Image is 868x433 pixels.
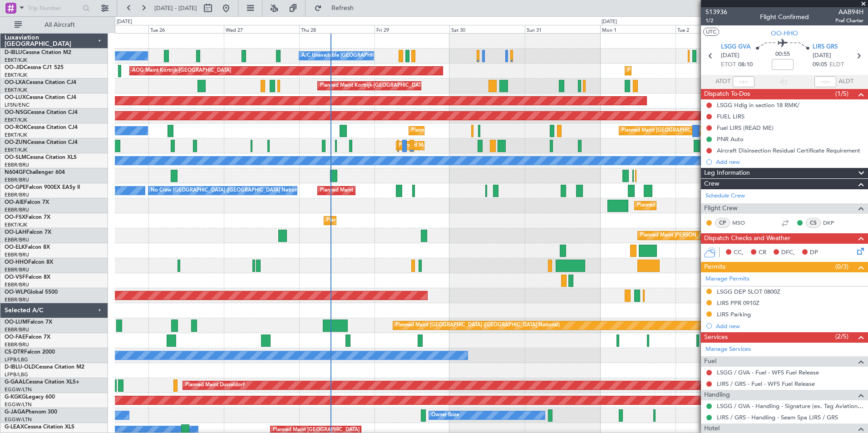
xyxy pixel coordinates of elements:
[5,117,27,123] a: EBKT/KJK
[395,319,560,332] div: Planned Maint [GEOGRAPHIC_DATA] ([GEOGRAPHIC_DATA] National)
[771,29,798,38] span: OO-HHO
[806,218,821,228] div: CS
[715,218,730,228] div: CP
[705,275,750,284] a: Manage Permits
[5,207,29,213] a: EBBR/BRU
[823,219,843,227] a: DKP
[24,22,96,28] span: All Aircraft
[5,50,22,55] span: D-IBLU
[5,394,55,400] a: G-KGKGLegacy 600
[721,60,736,69] span: ETOT
[813,43,838,52] span: LIRS GRS
[375,25,450,33] div: Fri 29
[703,28,719,36] button: UTC
[132,64,231,78] div: AOG Maint Kortrijk-[GEOGRAPHIC_DATA]
[5,320,52,325] a: OO-LUMFalcon 7X
[813,60,827,69] span: 09:05
[5,401,32,408] a: EGGW/LTN
[5,140,78,145] a: OO-ZUNCessna Citation CJ4
[117,18,132,26] div: [DATE]
[717,413,838,421] a: LIRS / GRS - Handling - Seam Spa LIRS / GRS
[838,77,853,86] span: ALDT
[5,320,27,325] span: OO-LUM
[5,335,50,340] a: OO-FAEFalcon 7X
[835,89,848,98] span: (1/5)
[717,402,863,410] a: LSGG / GVA - Handling - Signature (ex. Tag Aviation) LSGG / GVA
[5,140,27,145] span: OO-ZUN
[5,326,29,333] a: EBBR/BRU
[5,125,27,130] span: OO-ROK
[185,379,245,392] div: Planned Maint Dusseldorf
[704,262,725,272] span: Permits
[734,248,744,257] span: CC,
[224,25,299,33] div: Wed 27
[717,369,819,376] a: LSGG / GVA - Fuel - WFS Fuel Release
[600,25,676,33] div: Mon 1
[5,200,49,205] a: OO-AIEFalcon 7X
[5,215,50,220] a: OO-FSXFalcon 7X
[5,409,57,415] a: G-JAGAPhenom 300
[704,89,750,99] span: Dispatch To-Dos
[5,192,29,198] a: EBBR/BRU
[5,386,32,393] a: EGGW/LTN
[10,18,99,32] button: All Aircraft
[5,275,25,280] span: OO-VSF
[717,113,745,120] div: FUEL LIRS
[5,424,24,430] span: G-LEAX
[5,230,26,235] span: OO-LAH
[5,424,74,430] a: G-LEAXCessna Citation XLS
[5,65,64,70] a: OO-JIDCessna CJ1 525
[5,221,27,228] a: EBKT/KJK
[5,57,27,64] a: EBKT/KJK
[738,60,753,69] span: 08:10
[5,290,58,295] a: OO-WLPGlobal 5500
[835,262,848,271] span: (0/3)
[705,192,745,201] a: Schedule Crew
[5,170,65,175] a: N604GFChallenger 604
[716,158,863,166] div: Add new
[813,51,831,60] span: [DATE]
[5,95,76,100] a: OO-LUXCessna Citation CJ4
[525,25,600,33] div: Sun 31
[411,124,517,138] div: Planned Maint Kortrijk-[GEOGRAPHIC_DATA]
[5,102,30,108] a: LFSN/ENC
[5,335,25,340] span: OO-FAE
[5,177,29,183] a: EBBR/BRU
[5,155,26,160] span: OO-SLM
[5,394,26,400] span: G-KGKG
[320,79,426,93] div: Planned Maint Kortrijk-[GEOGRAPHIC_DATA]
[5,162,29,168] a: EBBR/BRU
[5,379,79,385] a: G-GAALCessna Citation XLS+
[781,248,795,257] span: DFC,
[829,60,844,69] span: ELDT
[717,135,744,143] div: PNR Auto
[5,275,50,280] a: OO-VSFFalcon 8X
[704,390,730,400] span: Handling
[5,290,27,295] span: OO-WLP
[299,25,375,33] div: Thu 28
[5,281,29,288] a: EBBR/BRU
[5,349,55,355] a: CS-DTRFalcon 2000
[602,18,617,26] div: [DATE]
[721,43,750,52] span: LSGG GVA
[637,199,780,212] div: Planned Maint [GEOGRAPHIC_DATA] ([GEOGRAPHIC_DATA])
[5,170,26,175] span: N604GF
[5,147,27,153] a: EBKT/KJK
[5,155,77,160] a: OO-SLMCessna Citation XLS
[5,185,80,190] a: OO-GPEFalcon 900EX EASy II
[5,110,27,115] span: OO-NSG
[717,380,815,388] a: LIRS / GRS - Fuel - WFS Fuel Release
[449,25,525,33] div: Sat 30
[5,349,24,355] span: CS-DTR
[676,25,751,33] div: Tue 2
[5,341,29,348] a: EBBR/BRU
[5,80,26,85] span: OO-LXA
[5,266,29,273] a: EBBR/BRU
[810,248,818,257] span: DP
[148,25,224,33] div: Tue 26
[704,179,720,189] span: Crew
[627,64,733,78] div: Planned Maint Kortrijk-[GEOGRAPHIC_DATA]
[5,364,84,370] a: D-IBLU-OLDCessna Citation M2
[5,260,28,265] span: OO-HHO
[324,5,362,11] span: Refresh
